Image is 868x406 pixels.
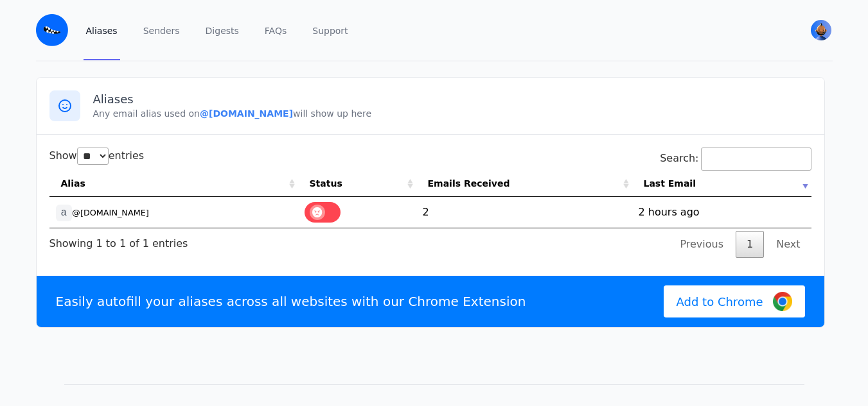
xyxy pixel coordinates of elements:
a: Next [765,231,811,258]
th: Status: activate to sort column ascending [298,171,416,197]
th: Emails Received: activate to sort column ascending [416,171,632,197]
a: Add to Chrome [664,285,805,317]
small: @[DOMAIN_NAME] [72,208,149,217]
img: ejay's Avatar [811,20,831,40]
input: Search: [701,148,811,171]
h3: Aliases [93,92,811,107]
button: User menu [810,19,833,42]
label: Show entries [49,149,145,162]
div: Showing 1 to 1 of 1 entries [49,228,188,251]
a: Previous [669,231,734,258]
a: 1 [736,231,764,258]
th: Last Email: activate to sort column ascending [632,171,811,197]
img: Email Monster [36,14,68,46]
th: Alias: activate to sort column ascending [49,171,298,197]
img: Google Chrome Logo [773,292,792,311]
td: 2 hours ago [632,197,811,228]
p: Any email alias used on will show up here [93,107,811,120]
span: Add to Chrome [677,293,763,310]
code: a [56,205,73,221]
select: Showentries [77,148,109,165]
label: Search: [660,152,811,164]
p: Easily autofill your aliases across all websites with our Chrome Extension [56,292,526,310]
b: @[DOMAIN_NAME] [200,108,293,119]
td: 2 [416,197,632,228]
